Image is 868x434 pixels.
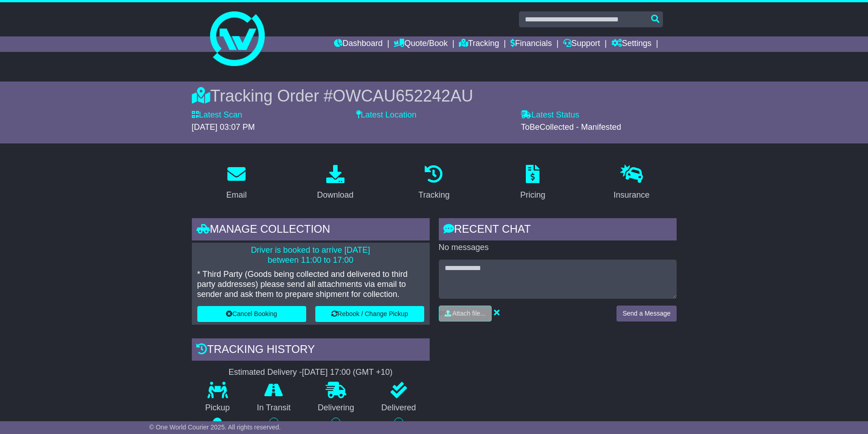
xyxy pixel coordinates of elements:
span: [DATE] 03:07 PM [192,123,255,132]
button: Send a Message [616,306,676,322]
div: Download [317,189,354,201]
a: Pricing [514,162,551,204]
p: Pickup [192,403,244,413]
a: Financials [510,36,552,52]
p: Driver is booked to arrive [DATE] between 11:00 to 17:00 [197,245,424,265]
label: Latest Location [356,110,416,120]
p: * Third Party (Goods being collected and delivered to third party addresses) please send all atta... [197,270,424,299]
a: Quote/Book [394,36,447,52]
p: In Transit [243,403,304,413]
p: Delivering [304,403,368,413]
a: Tracking [412,162,455,204]
button: Rebook / Change Pickup [315,306,424,322]
a: Support [563,36,600,52]
a: Insurance [608,162,656,204]
a: Tracking [459,36,499,52]
a: Dashboard [334,36,383,52]
button: Cancel Booking [197,306,306,322]
p: No messages [439,243,677,253]
div: Email [226,189,247,201]
span: © One World Courier 2025. All rights reserved. [149,424,281,431]
div: RECENT CHAT [439,218,677,243]
div: Insurance [614,189,650,201]
div: Estimated Delivery - [192,368,430,378]
div: Tracking [418,189,449,201]
a: Download [311,162,360,204]
label: Latest Scan [192,110,242,120]
label: Latest Status [521,110,579,120]
div: Pricing [520,189,545,201]
span: OWCAU652242AU [333,87,473,105]
a: Settings [611,36,652,52]
div: [DATE] 17:00 (GMT +10) [302,368,393,378]
a: Email [220,162,252,204]
p: Delivered [368,403,430,413]
div: Tracking Order # [192,86,677,106]
div: Tracking history [192,338,430,363]
div: Manage collection [192,218,430,243]
span: ToBeCollected - Manifested [521,123,621,132]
